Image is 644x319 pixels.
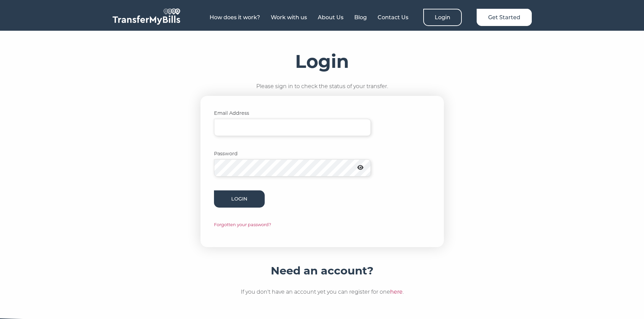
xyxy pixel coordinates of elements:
label: Email Address [214,109,265,117]
a: Work with us [271,14,307,21]
a: Forgotten your password? [214,222,271,227]
a: Contact Us [378,14,408,21]
a: Blog [354,14,367,21]
h4: Need an account? [271,264,374,277]
a: Login [423,9,462,26]
p: If you don't have an account yet you can register for one . [241,288,404,296]
label: Password [214,150,265,158]
a: About Us [318,14,343,21]
a: Get Started [477,9,532,26]
p: Please sign in to check the status of your transfer. [256,82,388,91]
a: here [390,289,403,295]
img: TransferMyBills.com - Helping ease the stress of moving [113,8,180,25]
h1: Login [295,51,349,72]
button: Login [214,190,265,208]
a: How does it work? [210,14,260,21]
